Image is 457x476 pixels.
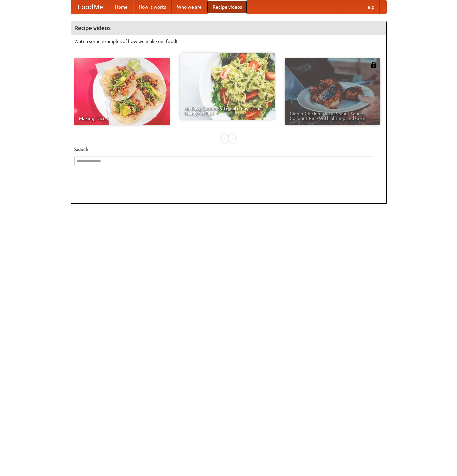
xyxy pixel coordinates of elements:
a: Recipe videos [207,0,247,14]
a: An Easy, Summery Tomato Pasta That's Ready for Fall [180,53,275,120]
p: Watch some examples of how we make our food! [74,38,383,45]
a: How it works [133,0,172,14]
h4: Recipe videos [71,21,386,35]
div: « [222,134,228,143]
div: » [229,134,235,143]
a: Help [359,0,380,14]
a: FoodMe [71,0,110,14]
img: 483408.png [370,62,377,68]
h5: Search [74,146,383,153]
a: Making Tacos [74,58,170,125]
span: Making Tacos [79,116,165,121]
a: Home [110,0,133,14]
span: An Easy, Summery Tomato Pasta That's Ready for Fall [184,106,270,115]
a: Who we are [172,0,207,14]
